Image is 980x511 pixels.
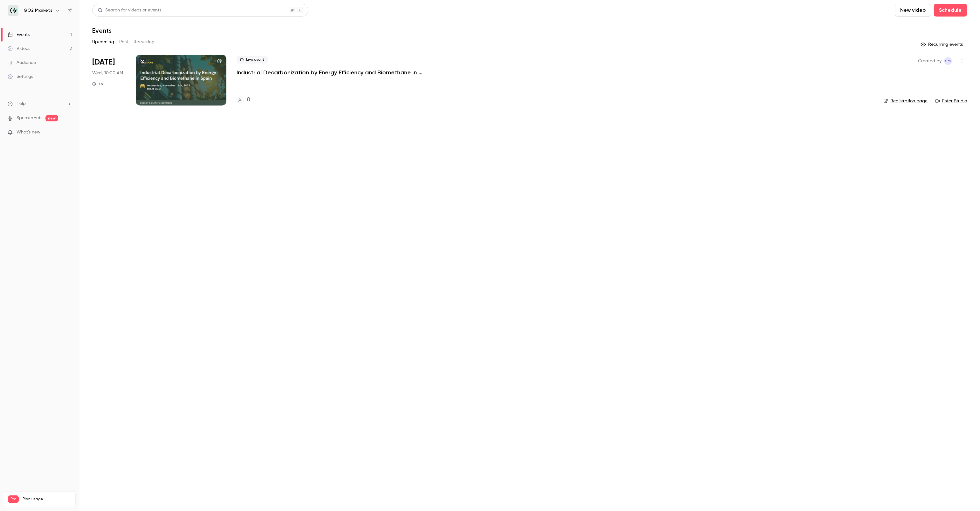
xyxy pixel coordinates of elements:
[24,7,52,14] h6: GO2 Markets
[23,497,72,502] span: Plan usage
[918,39,967,50] button: Recurring events
[8,31,30,38] div: Events
[92,37,114,47] button: Upcoming
[17,115,42,121] a: SpeakerHub
[237,96,250,104] a: 0
[134,37,155,47] button: Recurring
[8,100,72,107] li: help-dropdown-opener
[8,495,19,503] span: Pro
[8,45,30,52] div: Videos
[918,57,942,65] span: Created by
[92,55,126,106] div: Nov 12 Wed, 10:00 AM (Europe/Berlin)
[64,130,72,135] iframe: Noticeable Trigger
[92,57,115,67] span: [DATE]
[92,27,112,34] h1: Events
[945,57,951,65] span: SM
[119,37,128,47] button: Past
[934,4,967,17] button: Schedule
[8,5,18,16] img: GO2 Markets
[45,115,58,121] span: new
[98,7,161,14] div: Search for videos or events
[8,59,36,66] div: Audience
[17,100,26,107] span: Help
[92,70,123,76] span: Wed, 10:00 AM
[17,129,40,136] span: What's new
[92,81,103,86] div: 1 h
[944,57,952,65] span: Sophia Mwema
[8,73,33,80] div: Settings
[247,96,250,104] h4: 0
[895,4,931,17] button: New video
[237,56,268,64] span: Live event
[935,98,967,104] a: Enter Studio
[237,69,427,76] a: Industrial Decarbonization by Energy Efficiency and Biomethane in [GEOGRAPHIC_DATA]
[884,98,928,104] a: Registration page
